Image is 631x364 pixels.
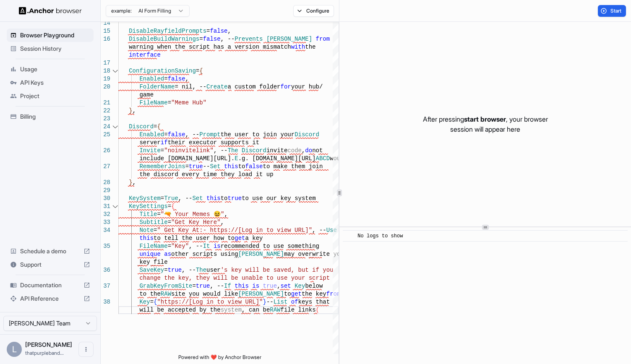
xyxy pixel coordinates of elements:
[330,155,358,162] span: would be
[139,291,160,297] span: to the
[133,179,136,186] span: ,
[242,147,266,154] span: Discord
[199,36,203,42] span: =
[101,211,110,218] div: 32
[25,341,72,348] span: Logan Bourke
[203,36,221,42] span: false
[7,42,94,55] div: Session History
[312,227,326,234] span: , --
[171,219,221,226] span: "Get Key Here"
[291,299,298,305] span: of
[139,139,160,146] span: server
[20,65,90,73] span: Usage
[111,203,119,211] div: Click to collapse the range.
[298,299,330,305] span: keys that
[20,78,90,87] span: API Keys
[221,36,235,42] span: , --
[157,211,160,218] span: =
[101,298,110,306] div: 38
[221,307,242,313] span: system
[139,227,154,234] span: Note
[206,195,221,202] span: this
[101,27,110,35] div: 15
[101,195,110,203] div: 30
[101,107,110,115] div: 22
[293,5,334,17] button: Configure
[214,243,221,250] span: is
[171,291,238,297] span: site you would like
[287,147,302,154] span: code
[20,281,80,289] span: Documentation
[168,243,171,250] span: =
[238,291,284,297] span: [PERSON_NAME]
[423,114,548,134] p: After pressing , your browser session will appear here
[178,354,261,364] span: Powered with ❤️ by Anchor Browser
[139,283,192,289] span: GrabKeyFromSite
[129,195,161,202] span: KeySystem
[101,242,110,250] div: 35
[20,247,80,255] span: Schedule a demo
[20,112,90,121] span: Billing
[154,235,235,242] span: to tell the user how to
[182,267,196,273] span: , --
[210,28,227,34] span: false
[221,267,334,273] span: 's key will be saved, but if you
[139,243,167,250] span: FileName
[7,62,94,76] div: Usage
[150,299,154,305] span: =
[274,299,288,305] span: List
[168,203,171,210] span: =
[139,259,167,265] span: key file
[214,147,228,154] span: , --
[129,44,291,50] span: warning when the script has a version mismatch
[20,294,80,303] span: API Reference
[25,350,64,356] span: thatpurplebandedguy@gmail.com
[171,243,189,250] span: "Key"
[164,251,171,257] span: as
[164,195,178,202] span: True
[101,75,110,83] div: 19
[238,163,245,170] span: to
[464,115,506,123] span: start browser
[154,123,157,130] span: =
[227,147,238,154] span: The
[206,267,221,273] span: user
[139,235,154,242] span: this
[164,131,167,138] span: =
[196,283,210,289] span: true
[171,251,238,257] span: other scripts using
[245,163,263,170] span: false
[221,219,224,226] span: ,
[266,36,312,42] span: [PERSON_NAME]
[357,233,403,239] span: No logs to show
[228,195,242,202] span: true
[164,75,167,82] span: =
[610,8,622,14] span: Start
[263,283,277,289] span: true
[281,307,316,313] span: file links
[316,275,330,281] span: ript
[302,147,305,154] span: ,
[192,283,196,289] span: =
[7,244,94,258] div: Schedule a demo
[154,227,157,234] span: =
[161,139,168,146] span: if
[168,131,185,138] span: false
[78,342,94,357] button: Open menu
[168,75,185,82] span: false
[139,251,160,257] span: unique
[129,123,154,130] span: Discord
[139,219,167,226] span: Subtitle
[347,232,351,240] span: ​
[178,195,193,202] span: , --
[203,163,210,170] span: --
[101,163,110,171] div: 27
[316,155,330,162] span: ABCD
[210,283,224,289] span: , --
[235,36,263,42] span: Prevents
[305,283,323,289] span: below
[277,283,280,289] span: ,
[101,35,110,43] div: 16
[291,83,323,90] span: your hub/
[238,251,284,257] span: [PERSON_NAME]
